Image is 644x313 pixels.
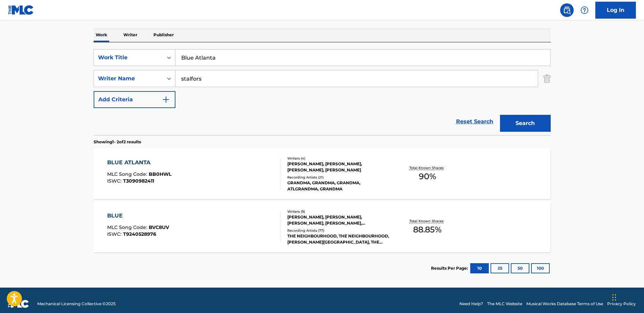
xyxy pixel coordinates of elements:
[98,54,159,62] div: Work Title
[121,28,139,42] p: Writer
[413,224,442,236] span: 88.85 %
[610,280,644,313] iframe: Chat Widget
[149,224,169,230] span: BVC8UV
[531,263,550,273] button: 100
[94,91,175,108] button: Add Criteria
[459,301,483,307] a: Need Help?
[98,75,159,83] div: Writer Name
[94,148,551,199] a: BLUE ATLANTAMLC Song Code:BB0HWLISWC:T3090982411Writers (4)[PERSON_NAME], [PERSON_NAME], [PERSON_...
[37,301,116,307] span: Mechanical Licensing Collective © 2025
[287,214,389,226] div: [PERSON_NAME], [PERSON_NAME], [PERSON_NAME], [PERSON_NAME], [PERSON_NAME] [PERSON_NAME], [PERSON_...
[107,231,123,237] span: ISWC :
[487,301,522,307] a: The MLC Website
[578,3,591,17] div: Help
[431,265,470,271] p: Results Per Page:
[287,228,389,233] div: Recording Artists ( 77 )
[107,178,123,184] span: ISWC :
[162,96,170,104] img: 9d2ae6d4665cec9f34b9.svg
[580,6,589,14] img: help
[287,161,389,173] div: [PERSON_NAME], [PERSON_NAME], [PERSON_NAME], [PERSON_NAME]
[543,70,551,87] img: Delete Criterion
[107,159,171,167] div: BLUE ATLANTA
[287,180,389,192] div: GRANDMA, GRANDMA, GRANDMA, ATLGRANDMA, GRANDMA
[419,170,436,183] span: 90 %
[287,233,389,245] div: THE NEIGHBOURHOOD, THE NEIGHBOURHOOD, [PERSON_NAME][GEOGRAPHIC_DATA], THE NEIGHBOURHOOD, THE NEIG...
[511,263,529,273] button: 50
[123,231,156,237] span: T9240528976
[94,28,109,42] p: Work
[149,171,171,177] span: BB0HWL
[107,212,169,220] div: BLUE
[500,115,551,132] button: Search
[94,49,551,135] form: Search Form
[491,263,509,273] button: 25
[409,165,446,170] p: Total Known Shares:
[470,263,489,273] button: 10
[107,171,149,177] span: MLC Song Code :
[107,224,149,230] span: MLC Song Code :
[526,301,603,307] a: Musical Works Database Terms of Use
[8,5,34,15] img: MLC Logo
[453,114,497,129] a: Reset Search
[409,218,446,224] p: Total Known Shares:
[287,156,389,161] div: Writers ( 4 )
[607,301,636,307] a: Privacy Policy
[560,3,574,17] a: Public Search
[123,178,154,184] span: T3090982411
[287,209,389,214] div: Writers ( 9 )
[612,287,616,308] div: Drag
[8,300,29,308] img: logo
[595,2,636,19] a: Log In
[94,202,551,252] a: BLUEMLC Song Code:BVC8UVISWC:T9240528976Writers (9)[PERSON_NAME], [PERSON_NAME], [PERSON_NAME], [...
[151,28,176,42] p: Publisher
[94,139,141,145] p: Showing 1 - 2 of 2 results
[563,6,571,14] img: search
[287,175,389,180] div: Recording Artists ( 21 )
